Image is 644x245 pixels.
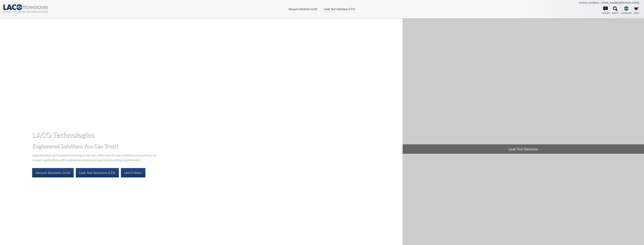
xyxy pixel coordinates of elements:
a: Leak Test Solutions (LTS) [76,168,119,177]
a: [PHONE_NUMBER] [579,1,599,4]
a: Vacuum Solutions (LVS) [32,168,74,177]
a: LACO News [121,168,145,177]
a: Search [612,6,619,15]
span: Corporate [621,11,631,15]
p: Leak detection and vacuum technology is our core. With over 45 years of industry experience, we c... [32,152,158,162]
h1: LACO Technologies [32,130,399,139]
a: Vacuum Solutions (LVS) [288,7,317,11]
a: Contact [602,6,609,15]
a: [EMAIL_ADDRESS][DOMAIN_NAME] [601,1,639,4]
a: Leak Test Solutions (LTS) [324,7,355,11]
span: Leak Test Solutions [403,144,644,154]
h2: Engineered Solutions You Can Trust! [32,142,399,149]
a: Leak Test Solutions [403,18,644,154]
a: Store [634,6,639,15]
